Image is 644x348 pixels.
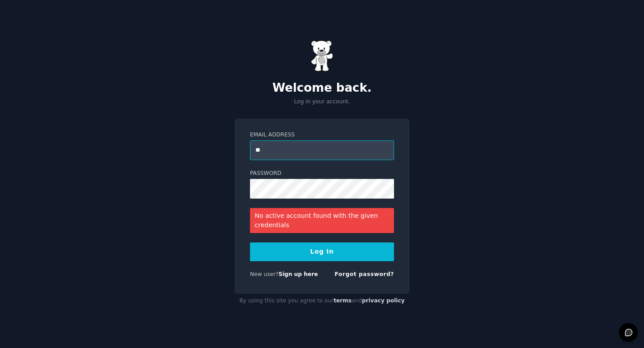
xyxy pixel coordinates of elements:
[250,170,394,178] label: Password
[250,208,394,233] div: No active account found with the given credentials
[279,271,318,277] a: Sign up here
[250,242,394,261] button: Log In
[250,271,279,277] span: New user?
[334,297,352,304] a: terms
[234,81,410,95] h2: Welcome back.
[234,98,410,106] p: Log in your account.
[250,131,394,139] label: Email Address
[234,294,410,308] div: By using this site you agree to our and
[335,271,394,277] a: Forgot password?
[362,297,405,304] a: privacy policy
[311,40,333,72] img: Gummy Bear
